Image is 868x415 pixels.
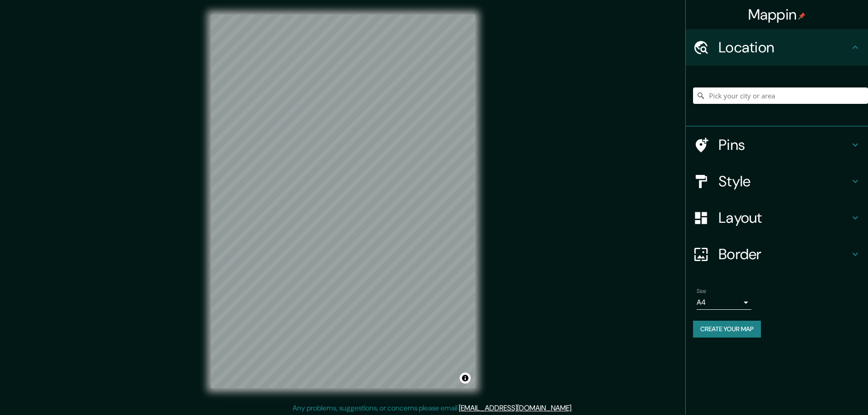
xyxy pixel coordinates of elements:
[719,245,850,263] h4: Border
[686,200,868,236] div: Layout
[686,236,868,272] div: Border
[719,172,850,190] h4: Style
[719,136,850,154] h4: Pins
[211,15,475,388] canvas: Map
[798,12,806,20] img: pin-icon.png
[574,403,576,414] div: .
[460,373,471,384] button: Toggle attribution
[719,209,850,227] h4: Layout
[459,403,571,413] a: [EMAIL_ADDRESS][DOMAIN_NAME]
[686,29,868,66] div: Location
[686,163,868,200] div: Style
[697,287,706,295] label: Size
[697,295,751,310] div: A4
[573,403,574,414] div: .
[293,403,573,414] p: Any problems, suggestions, or concerns please email .
[719,38,850,56] h4: Location
[693,87,868,104] input: Pick your city or area
[748,5,806,24] h4: Mappin
[686,127,868,163] div: Pins
[693,321,761,338] button: Create your map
